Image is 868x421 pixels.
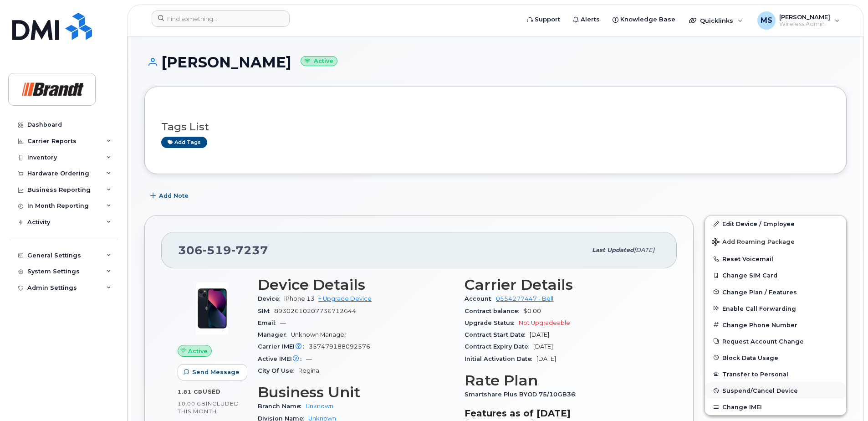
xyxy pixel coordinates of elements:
[465,277,660,293] h3: Carrier Details
[258,277,454,293] h3: Device Details
[258,331,291,338] span: Manager
[634,246,654,253] span: [DATE]
[722,288,797,295] span: Change Plan / Features
[178,400,206,407] span: 10.00 GB
[705,232,846,251] button: Add Roaming Package
[144,188,196,204] button: Add Note
[178,389,203,395] span: 1.81 GB
[465,319,519,326] span: Upgrade Status
[203,243,231,257] span: 519
[751,11,846,30] div: Megan Scheel
[779,13,830,21] span: [PERSON_NAME]
[161,137,207,148] a: Add tags
[705,333,846,349] button: Request Account Change
[533,343,553,350] span: [DATE]
[592,246,634,253] span: Last updated
[258,343,309,350] span: Carrier IMEI
[144,54,847,70] h1: [PERSON_NAME]
[581,15,600,24] span: Alerts
[567,10,606,29] a: Alerts
[722,305,796,312] span: Enable Call Forwarding
[535,15,560,24] span: Support
[496,295,553,302] a: 0554277447 - Bell
[722,387,798,394] span: Suspend/Cancel Device
[274,308,356,314] span: 89302610207736712644
[705,399,846,415] button: Change IMEI
[465,343,533,350] span: Contract Expiry Date
[258,319,280,326] span: Email
[465,408,660,419] h3: Features as of [DATE]
[521,10,567,29] a: Support
[465,391,580,398] span: Smartshare Plus BYOD 75/10GB36
[185,281,240,336] img: image20231002-3703462-1ig824h.jpeg
[301,56,337,67] small: Active
[188,347,208,355] span: Active
[683,11,749,30] div: Quicklinks
[705,267,846,283] button: Change SIM Card
[705,251,846,267] button: Reset Voicemail
[258,384,454,400] h3: Business Unit
[178,243,268,257] span: 306
[192,368,240,376] span: Send Message
[712,238,795,247] span: Add Roaming Package
[536,355,556,362] span: [DATE]
[620,15,675,24] span: Knowledge Base
[465,331,530,338] span: Contract Start Date
[258,367,298,374] span: City Of Use
[178,400,239,415] span: included this month
[178,364,247,380] button: Send Message
[231,243,268,257] span: 7237
[705,349,846,366] button: Block Data Usage
[705,300,846,317] button: Enable Call Forwarding
[761,15,772,26] span: MS
[519,319,570,326] span: Not Upgradeable
[258,295,284,302] span: Device
[465,372,660,389] h3: Rate Plan
[159,191,189,200] span: Add Note
[700,17,733,24] span: Quicklinks
[779,21,830,28] span: Wireless Admin
[705,317,846,333] button: Change Phone Number
[258,403,306,410] span: Branch Name
[291,331,347,338] span: Unknown Manager
[284,295,315,302] span: iPhone 13
[705,284,846,300] button: Change Plan / Features
[258,355,306,362] span: Active IMEI
[306,355,312,362] span: —
[523,308,541,314] span: $0.00
[465,295,496,302] span: Account
[705,382,846,399] button: Suspend/Cancel Device
[705,366,846,382] button: Transfer to Personal
[465,308,523,314] span: Contract balance
[705,216,846,232] a: Edit Device / Employee
[606,10,682,29] a: Knowledge Base
[309,343,370,350] span: 357479188092576
[152,10,290,27] input: Find something...
[280,319,286,326] span: —
[203,388,221,395] span: used
[298,367,319,374] span: Regina
[530,331,549,338] span: [DATE]
[465,355,536,362] span: Initial Activation Date
[161,121,830,133] h3: Tags List
[258,308,274,314] span: SIM
[318,295,372,302] a: + Upgrade Device
[306,403,333,410] a: Unknown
